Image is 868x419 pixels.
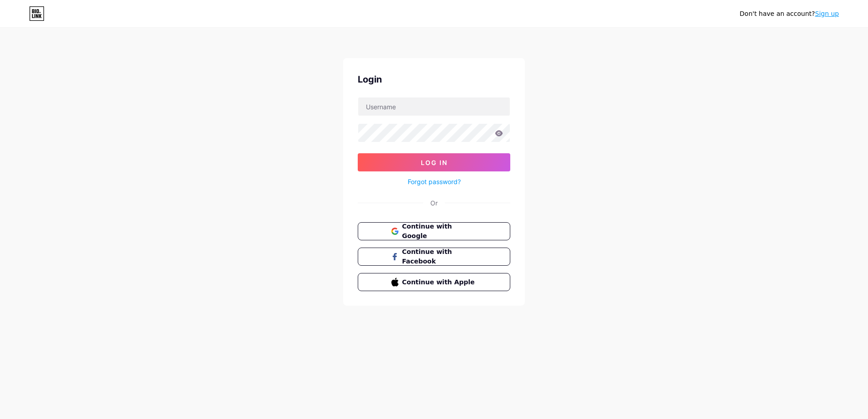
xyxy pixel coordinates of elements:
a: Forgot password? [408,177,461,186]
span: Continue with Facebook [402,247,477,266]
a: Sign up [815,10,839,17]
div: Or [430,198,438,208]
button: Continue with Apple [358,273,510,291]
span: Continue with Google [402,222,477,241]
div: Login [358,73,510,86]
input: Username [358,97,510,116]
span: Continue with Apple [402,278,477,287]
button: Continue with Facebook [358,248,510,266]
span: Log In [421,159,448,166]
div: Don't have an account? [740,9,839,19]
button: Continue with Google [358,222,510,240]
button: Log In [358,153,510,171]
